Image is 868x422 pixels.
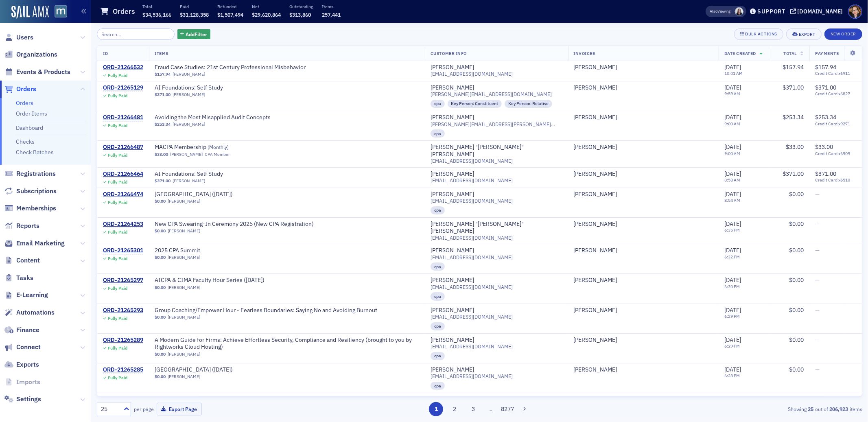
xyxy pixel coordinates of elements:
button: New Order [824,28,862,40]
span: Subscriptions [16,187,57,196]
div: Fully Paid [108,179,127,185]
span: [DATE] [724,276,741,284]
span: $371.00 [155,92,171,97]
span: Kelly Brown [735,7,743,16]
div: Export [799,32,816,37]
div: [PERSON_NAME] [574,221,617,228]
div: ORD-21266464 [103,171,143,178]
a: ORD-21265297 [103,277,143,284]
span: [DATE] [724,170,741,177]
span: Credit Card x6827 [815,91,856,96]
a: ORD-21265293 [103,307,143,314]
span: Tasks [16,273,33,282]
span: [DATE] [724,63,741,71]
img: SailAMX [11,6,49,19]
span: $371.00 [783,84,804,91]
a: Events & Products [4,68,70,77]
a: [PERSON_NAME] [168,285,200,290]
span: Events & Products [16,68,70,77]
div: Fully Paid [108,286,127,291]
span: $29,620,864 [252,11,281,18]
div: CPA Member [205,152,230,157]
a: [PERSON_NAME] "[PERSON_NAME]" [PERSON_NAME] [431,144,562,158]
span: Customer Info [431,50,467,56]
div: cpa [431,206,445,214]
div: ORD-21266481 [103,114,143,121]
time: 6:30 PM [724,284,740,289]
div: Fully Paid [108,345,127,351]
button: Export [786,28,822,40]
a: [PERSON_NAME] [574,64,617,71]
a: ORD-21266487 [103,144,143,151]
span: Add Filter [186,31,207,38]
time: 10:01 AM [724,70,743,76]
div: ORD-21266474 [103,191,143,198]
div: ORD-21265285 [103,366,143,374]
div: [PERSON_NAME] [431,84,474,92]
a: [PERSON_NAME] [431,114,474,121]
a: AICPA & CIMA Faculty Hour Series ([DATE]) [155,277,265,284]
div: Fully Paid [108,123,127,128]
span: — [815,336,820,343]
span: Reports [16,221,39,230]
a: Orders [16,99,33,107]
span: $371.00 [815,84,836,91]
span: MACPA Town Hall (September 2025) [155,366,257,374]
a: [GEOGRAPHIC_DATA] ([DATE]) [155,366,257,374]
a: Order Items [16,110,47,117]
time: 6:29 PM [724,343,740,349]
div: cpa [431,352,445,360]
span: Avoiding the Most Misapplied Audit Concepts [155,114,271,121]
time: 6:35 PM [724,227,740,233]
span: $371.00 [155,178,171,184]
a: ORD-21265289 [103,337,143,344]
a: 2025 CPA Summit [155,247,257,254]
a: Users [4,33,33,42]
a: Exports [4,360,39,369]
span: [EMAIL_ADDRESS][DOMAIN_NAME] [431,343,513,350]
div: [PERSON_NAME] [431,64,474,71]
span: [EMAIL_ADDRESS][DOMAIN_NAME] [431,198,513,204]
div: [PERSON_NAME] [431,337,474,344]
a: [PERSON_NAME] [574,84,617,92]
span: [EMAIL_ADDRESS][DOMAIN_NAME] [431,158,513,164]
a: MACPA Membership (Monthly) [155,144,257,151]
span: $33.00 [815,143,833,151]
button: 8277 [500,402,514,416]
span: Credit Card x9271 [815,121,856,127]
span: $33.00 [155,152,168,157]
span: [DATE] [724,366,741,373]
span: Myrna Mitnick [574,84,713,92]
span: — [815,276,820,284]
div: Fully Paid [108,316,127,321]
span: Organizations [16,50,57,59]
div: Key Person: Relative [505,100,552,108]
a: [PERSON_NAME] [574,191,617,198]
span: Karen Hawkins [574,277,713,284]
span: Invoicee [574,50,595,56]
div: [PERSON_NAME] [431,171,474,178]
div: ORD-21264253 [103,221,143,228]
span: Exports [16,360,39,369]
a: Check Batches [16,149,54,156]
div: [PERSON_NAME] [574,114,617,121]
time: 9:59 AM [724,91,740,96]
a: Finance [4,326,39,335]
a: [PERSON_NAME] [574,247,617,254]
a: [PERSON_NAME] [168,199,200,204]
span: Memberships [16,204,56,213]
div: [PERSON_NAME] [574,144,617,151]
a: Organizations [4,50,57,59]
span: $0.00 [789,336,804,343]
span: Date Created [724,50,756,56]
a: [PERSON_NAME] [168,228,200,234]
a: [PERSON_NAME] [168,352,200,357]
span: Kara Benner [574,64,713,71]
div: Fully Paid [108,73,127,78]
a: [PERSON_NAME] [574,337,617,344]
span: ID [103,50,108,56]
span: AICPA & CIMA Faculty Hour Series (9/26/2025) [155,277,265,284]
